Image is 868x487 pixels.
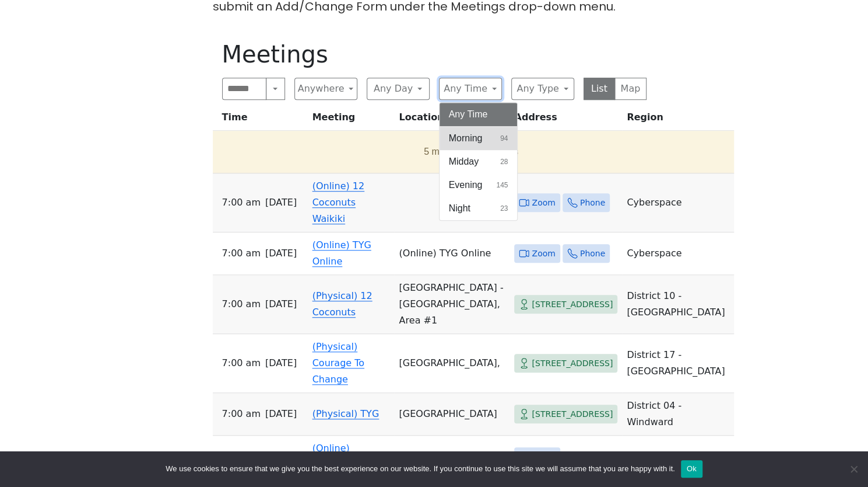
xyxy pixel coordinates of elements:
[394,436,509,478] td: Sobriety Buzz
[312,239,371,267] a: (Online) TYG Online
[509,109,622,131] th: Address
[848,463,859,475] span: No
[312,341,364,385] a: (Physical) Courage To Change
[532,407,613,422] span: [STREET_ADDRESS]
[166,463,674,475] span: We use cookies to ensure that we give you the best experience on our website. If you continue to ...
[222,40,646,68] h1: Meetings
[532,450,555,464] span: Zoom
[439,78,502,100] button: Any Time
[532,246,555,261] span: Zoom
[440,127,518,150] button: Morning94 results
[449,131,483,145] span: Morning
[511,78,574,100] button: Any Type
[394,275,509,334] td: [GEOGRAPHIC_DATA] - [GEOGRAPHIC_DATA], Area #1
[440,173,518,197] button: Evening145 results
[367,78,430,100] button: Any Day
[622,232,734,275] td: Cyberspace
[532,356,613,371] span: [STREET_ADDRESS]
[500,133,508,144] span: 94 results
[439,102,518,221] div: Any Time
[217,135,725,168] button: 5 meetings in progress
[532,196,555,210] span: Zoom
[265,355,297,371] span: [DATE]
[265,448,297,465] span: [DATE]
[584,78,616,100] button: List
[622,173,734,232] td: Cyberspace
[449,178,483,192] span: Evening
[622,275,734,334] td: District 10 - [GEOGRAPHIC_DATA]
[312,290,372,318] a: (Physical) 12 Coconuts
[500,156,508,167] span: 28 results
[622,436,734,478] td: Cyberspace
[222,194,261,211] span: 7:00 AM
[308,109,395,131] th: Meeting
[312,408,379,419] a: (Physical) TYG
[394,109,509,131] th: Location / Group
[681,460,702,478] button: Ok
[614,78,646,100] button: Map
[496,180,508,190] span: 145 results
[222,245,261,262] span: 7:00 AM
[580,246,605,261] span: Phone
[222,448,261,465] span: 8:00 AM
[312,443,377,470] a: (Online) Sobriety Buzz
[222,355,261,371] span: 7:00 AM
[449,201,470,215] span: Night
[500,203,508,214] span: 23 results
[312,180,365,224] a: (Online) 12 Coconuts Waikiki
[222,406,261,422] span: 7:00 AM
[440,150,518,173] button: Midday28 results
[265,296,297,312] span: [DATE]
[622,109,734,131] th: Region
[394,393,509,436] td: [GEOGRAPHIC_DATA]
[265,245,297,262] span: [DATE]
[265,194,297,211] span: [DATE]
[622,393,734,436] td: District 04 - Windward
[622,334,734,393] td: District 17 - [GEOGRAPHIC_DATA]
[394,334,509,393] td: [GEOGRAPHIC_DATA],
[294,78,357,100] button: Anywhere
[266,78,284,100] button: Search
[449,155,479,169] span: Midday
[265,406,297,422] span: [DATE]
[580,196,605,210] span: Phone
[394,232,509,275] td: (Online) TYG Online
[222,78,267,100] input: Search
[213,109,308,131] th: Time
[440,103,518,126] button: Any Time
[440,197,518,220] button: Night23 results
[532,297,613,312] span: [STREET_ADDRESS]
[222,296,261,312] span: 7:00 AM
